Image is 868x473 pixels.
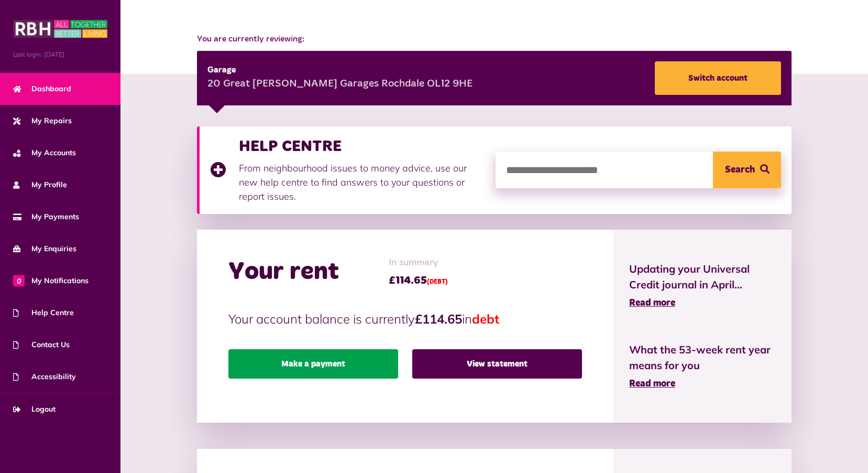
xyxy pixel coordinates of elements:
[197,33,792,46] span: You are currently reviewing:
[239,161,485,203] p: From neighbourhood issues to money advice, use our new help centre to find answers to your questi...
[13,211,79,222] span: My Payments
[629,261,776,293] span: Updating your Universal Credit journal in April...
[629,342,776,373] span: What the 53-week rent year means for you
[629,342,776,391] a: What the 53-week rent year means for you Read more
[239,137,485,156] h3: HELP CENTRE
[629,261,776,310] a: Updating your Universal Credit journal in April... Read more
[207,64,473,77] div: Garage
[389,273,448,288] span: £114.65
[13,275,25,286] span: 0
[412,349,582,379] a: View statement
[427,279,448,285] span: (DEBT)
[713,152,781,188] button: Search
[13,50,107,59] span: Last login: [DATE]
[13,83,71,94] span: Dashboard
[13,243,76,254] span: My Enquiries
[13,371,76,382] span: Accessibility
[207,77,473,92] div: 20 Great [PERSON_NAME] Garages Rochdale OL12 9HE
[228,257,339,287] h2: Your rent
[13,275,89,286] span: My Notifications
[13,404,56,415] span: Logout
[389,256,448,270] span: In summary
[472,311,499,327] span: debt
[13,307,74,318] span: Help Centre
[228,309,582,328] p: Your account balance is currently in
[13,339,70,350] span: Contact Us
[13,179,67,190] span: My Profile
[228,349,398,379] a: Make a payment
[629,379,675,389] span: Read more
[13,147,76,158] span: My Accounts
[13,115,72,126] span: My Repairs
[13,18,107,39] img: MyRBH
[415,311,462,327] strong: £114.65
[629,298,675,308] span: Read more
[725,152,755,188] span: Search
[655,61,781,95] a: Switch account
